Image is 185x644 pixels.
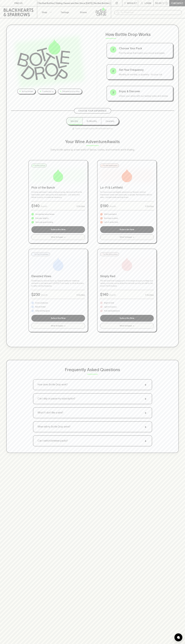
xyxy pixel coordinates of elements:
[133,236,134,239] span: +
[110,46,116,53] div: 1
[100,185,154,190] p: Lo-Fi & Leftfield
[177,636,180,639] img: bubble-icon
[106,31,174,38] p: How Bottle Drop Works
[62,90,80,93] p: Delivered to your door
[72,127,113,130] p: Pause or cancel anytime. We're flexible like that.
[33,422,152,432] button: When will my Bottle Drop arrive?+
[56,6,74,18] a: Tastings
[103,253,118,255] p: For Red Wine Lovers
[35,302,48,304] p: Iconic producers
[144,425,148,429] span: +
[77,293,85,297] p: 6 Bottles
[133,324,134,327] span: +
[119,68,170,72] p: Set Your Frequency
[33,380,152,390] button: How does Bottle Drop work?+
[61,11,69,14] p: Tastings
[38,383,68,386] p: How does Bottle Drop work?
[35,213,54,216] p: Handpicked value heroes
[31,323,85,329] button: What To Expect+
[14,2,23,5] p: FIND US
[65,367,120,373] p: Frequently Asked Questions
[104,302,114,304] p: Bright to bold
[31,315,85,322] button: Subscribe Now
[121,10,180,15] input: Try "Pinot noir"
[119,89,170,93] p: Enjoy & Discover
[22,90,33,93] p: No bad bottles
[100,226,154,233] button: Subscribe Now
[145,293,154,297] p: 6 Bottles
[100,315,154,322] button: Subscribe Now
[120,258,134,271] img: Simply Red
[38,397,75,400] p: Can I skip or pause my subscription?
[17,39,70,80] img: Bottle Drop
[35,217,49,220] p: Everyday delights
[64,324,65,327] span: +
[120,236,132,239] span: What To Expect
[120,324,132,327] span: What To Expect
[33,408,152,418] button: What if I don't like a wine?+
[104,221,118,224] p: Left of center finds
[101,117,119,125] button: Quarterly
[109,293,116,297] p: /month
[35,306,45,308] p: Rare & limited
[144,439,148,443] span: +
[35,310,50,312] p: Cellar worthy gems
[155,2,162,5] p: $0.00
[31,203,40,209] p: $ 140
[31,191,85,199] p: Drinking well doesn't need a hefty price tag. Here's proof that the best bottles aren't always th...
[119,94,170,98] p: Unbox your wines with our tasting notes and stories
[77,205,85,208] p: 6 Bottles
[37,6,56,18] button: Shop
[166,2,167,4] p: 0
[52,258,65,271] img: Elevated Vines
[171,2,183,5] p: Checkout
[80,11,87,14] p: Stores
[100,323,154,329] button: What To Expect+
[119,51,170,55] p: Pick the wines that match your mood and palate
[65,138,120,145] p: Your Wine Adventure
[51,236,63,239] span: What To Expect
[66,117,82,125] button: Monthly
[74,6,93,18] a: Stores
[42,90,53,93] p: Curated by us
[119,73,170,76] p: Monthly, bi-monthly, or quarterly - it's your call
[104,217,118,220] p: Boundary pushers
[82,117,101,125] button: Bi-Monthly
[127,2,137,5] p: Wishlist
[100,191,154,199] p: For the curious and slightly adventurous. Natural, minimal intervention wines with personality in...
[31,226,85,233] button: Subscribe Now
[104,310,120,312] p: Pure red expressions
[119,46,170,50] p: Choose Your Pack
[103,164,117,167] p: For the Adventurous
[145,2,151,5] p: Login
[31,274,85,278] p: Elevated Vines
[104,213,117,216] p: Wild & wonderful
[100,292,108,297] p: $ 140
[107,139,120,144] span: Awaits
[51,324,63,327] span: What To Expect
[144,397,148,401] span: +
[144,411,148,415] span: +
[33,394,152,404] button: Can I skip or pause my subscription?+
[110,68,116,74] div: 2
[31,234,85,240] button: What To Expect+
[100,274,154,278] p: Simply Red
[38,425,70,429] p: When will my Bottle Drop arrive?
[42,11,47,14] p: Shop
[31,279,85,287] p: Sometimes you want to dial it up. Special bottles for milestone moments or just because it's [DAT...
[34,164,45,167] p: For the Curious
[100,234,154,240] button: What To Expect+
[120,169,134,182] img: Lo-Fi & Leftfield
[33,436,152,446] button: Can I switch between packs?+
[35,221,53,224] p: Seriously good drinking
[64,236,65,239] span: +
[41,205,47,208] p: /month
[109,205,116,208] p: /month
[100,279,154,287] p: The red wine lover's playground. From bright and juicy to deep and velvety, a journey across styl...
[100,203,108,209] p: $ 190
[78,109,107,112] p: Choose Your Experience
[38,439,68,443] p: Can I switch between packs?
[52,169,65,182] img: Pick of the Bunch
[110,89,116,96] div: 3
[31,185,85,190] p: Pick of the Bunch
